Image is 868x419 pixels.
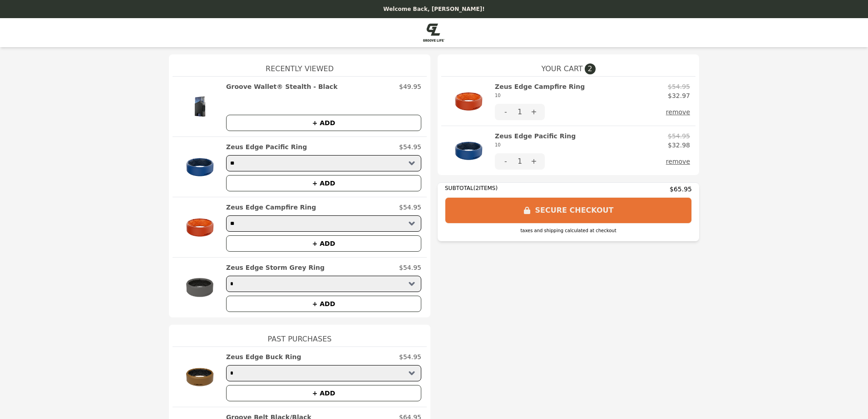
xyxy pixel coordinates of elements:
[495,141,576,150] div: 10
[178,82,222,131] img: Groove Wallet® Stealth - Black
[495,104,517,120] button: -
[178,352,222,401] img: Zeus Edge Buck Ring
[226,276,421,292] select: Select a product variant
[226,82,337,91] h2: Groove Wallet® Stealth - Black
[668,82,690,91] p: $54.95
[399,352,421,361] p: $54.95
[226,142,307,151] h2: Zeus Edge Pacific Ring
[495,91,585,100] div: 10
[666,104,690,120] button: remove
[523,104,545,120] button: +
[585,63,596,74] span: 2
[178,203,222,252] img: Zeus Edge Campfire Ring
[668,141,690,150] p: $32.98
[226,296,421,312] button: + ADD
[445,185,473,191] span: SUBTOTAL
[226,263,325,272] h2: Zeus Edge Storm Grey Ring
[523,153,545,170] button: +
[226,365,421,381] select: Select a product variant
[473,185,498,191] span: ( 2 ITEMS)
[226,385,421,401] button: + ADD
[173,325,427,346] h1: Past Purchases
[226,175,421,191] button: + ADD
[226,115,421,131] button: + ADD
[447,82,490,120] img: Zeus Edge Campfire Ring
[5,5,863,13] p: Welcome Back, [PERSON_NAME]!
[668,91,690,100] p: $32.97
[399,82,421,91] p: $49.95
[178,142,222,191] img: Zeus Edge Pacific Ring
[226,155,421,171] select: Select a product variant
[541,63,582,74] span: YOUR CART
[399,203,421,212] p: $54.95
[495,82,585,100] h2: Zeus Edge Campfire Ring
[447,132,490,170] img: Zeus Edge Pacific Ring
[173,54,427,76] h1: Recently Viewed
[495,132,576,150] h2: Zeus Edge Pacific Ring
[178,263,222,312] img: Zeus Edge Storm Grey Ring
[445,197,692,224] button: SECURE CHECKOUT
[226,235,421,252] button: + ADD
[445,227,692,234] div: taxes and shipping calculated at checkout
[495,153,517,170] button: -
[226,203,316,212] h2: Zeus Edge Campfire Ring
[670,185,692,194] span: $65.95
[423,24,445,42] img: Brand Logo
[668,132,690,141] p: $54.95
[399,142,421,151] p: $54.95
[517,153,523,170] div: 1
[666,153,690,170] button: remove
[517,104,523,120] div: 1
[226,352,301,361] h2: Zeus Edge Buck Ring
[399,263,421,272] p: $54.95
[226,215,421,232] select: Select a product variant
